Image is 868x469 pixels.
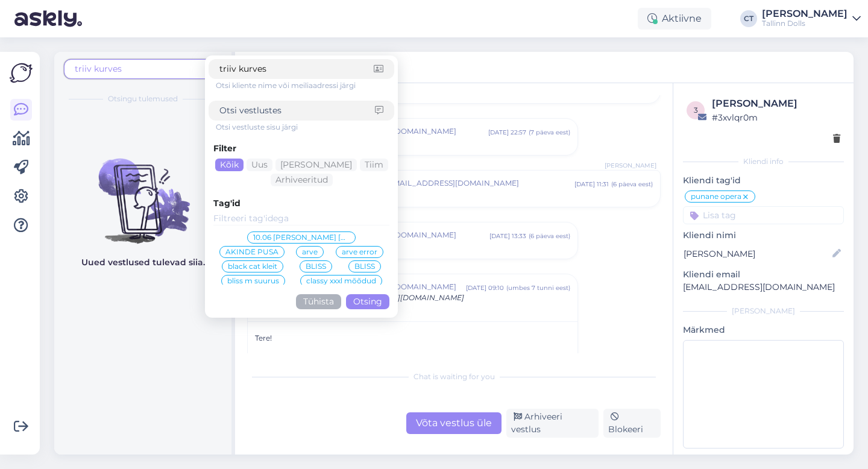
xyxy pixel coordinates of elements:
span: 3 [694,105,698,115]
img: Askly Logo [10,61,33,84]
p: Märkmed [683,324,844,336]
div: Chat is waiting for you [247,371,661,382]
span: punane opera [691,193,741,200]
p: Uued vestlused tulevad siia. [81,256,205,269]
span: [EMAIL_ADDRESS][DOMAIN_NAME] [323,230,489,241]
span: [PERSON_NAME] [605,161,656,170]
div: [DATE] 09:10 [466,283,504,292]
span: [EMAIL_ADDRESS][DOMAIN_NAME] [323,126,488,137]
span: AKINDE PUSA [225,248,278,256]
input: Otsi kliente [219,63,374,75]
div: Kliendi info [683,156,844,167]
div: Tag'id [213,197,389,210]
p: Kliendi nimi [683,229,844,242]
div: [PERSON_NAME] [683,306,844,316]
div: ( umbes 7 tunni eest ) [506,283,570,292]
div: # 3xvlqr0m [712,111,840,124]
div: ( 6 päeva eest ) [529,231,570,241]
img: No chats [54,137,231,245]
div: [DATE] 22:57 [488,128,526,137]
input: Lisa tag [683,206,844,224]
div: Filter [213,142,389,155]
div: Aktiivne [638,8,711,30]
div: Võta vestlus üle [406,412,502,434]
span: bliss m suurus [227,277,279,285]
div: CT [740,10,757,27]
div: Blokeeri [603,409,661,438]
p: [EMAIL_ADDRESS][DOMAIN_NAME] [683,281,844,294]
input: Otsi vestlustes [219,104,375,117]
div: [PERSON_NAME] [762,9,848,19]
div: Tallinn Dolls [762,19,848,28]
div: [PERSON_NAME] [712,96,840,111]
div: Arhiveeri vestlus [506,409,599,438]
div: ( 6 päeva eest ) [611,180,653,189]
div: [DATE] 13:33 [489,231,526,241]
span: black cat kleit [228,263,277,270]
a: [PERSON_NAME]Tallinn Dolls [762,9,861,28]
span: [EMAIL_ADDRESS][DOMAIN_NAME] [386,178,574,189]
input: Lisa nimi [684,247,830,260]
div: Tere! [255,333,570,344]
div: ( 7 päeva eest ) [529,128,570,137]
span: triiv kurves [75,63,122,74]
div: Otsi kliente nime või meiliaadressi järgi [216,80,394,91]
p: Kliendi tag'id [683,174,844,187]
input: Filtreeri tag'idega [213,212,389,225]
div: [DATE] 11:31 [574,180,609,189]
div: Otsi vestluste sisu järgi [216,122,394,133]
div: Kõik [215,159,244,171]
span: Otsingu tulemused [108,93,178,104]
p: Kliendi email [683,268,844,281]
